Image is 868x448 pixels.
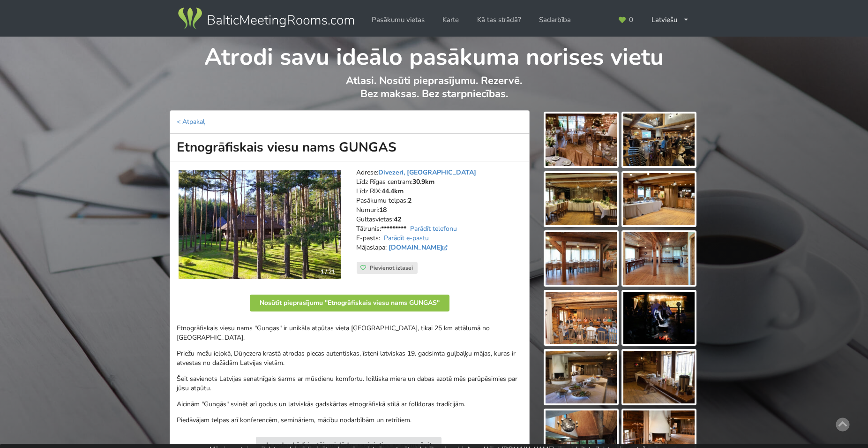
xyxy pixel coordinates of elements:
[436,11,465,29] a: Karte
[623,173,695,226] img: Etnogrāfiskais viesu nams GUNGAS | Ādažu novads | Pasākumu vieta - galerijas bilde
[177,324,523,342] p: Etnogrāfiskais viesu nams "Gungas" ir unikāla atpūtas vieta [GEOGRAPHIC_DATA], tikai 25 km attālu...
[176,6,356,32] img: Baltic Meeting Rooms
[177,117,205,126] a: < Atpakaļ
[378,168,476,177] a: Divezeri, [GEOGRAPHIC_DATA]
[389,243,450,252] a: [DOMAIN_NAME]
[532,11,577,29] a: Sadarbība
[623,292,695,344] img: Etnogrāfiskais viesu nams GUNGAS | Ādažu novads | Pasākumu vieta - galerijas bilde
[408,196,412,205] strong: 2
[645,11,696,29] div: Latviešu
[370,264,413,272] span: Pievienot izlasei
[177,349,523,368] p: Priežu mežu ielokā, Dūņezera krastā atrodas piecas autentiskas, īsteni latviskas 19. gadsimta guļ...
[315,265,341,279] div: 1 / 21
[177,400,523,409] p: Aicinām "Gungās" svinēt arī godus un latviskās gadskārtas etnogrāfiskā stilā ar folkloras tradīci...
[356,168,523,262] address: Adrese: Līdz Rīgas centram: Līdz RIX: Pasākumu telpas: Numuri: Gultasvietas: Tālrunis: E-pasts: M...
[410,224,457,233] a: Parādīt telefonu
[623,351,695,403] img: Etnogrāfiskais viesu nams GUNGAS | Ādažu novads | Pasākumu vieta - galerijas bilde
[379,205,387,214] strong: 18
[546,292,617,344] img: Etnogrāfiskais viesu nams GUNGAS | Ādažu novads | Pasākumu vieta - galerijas bilde
[170,37,698,72] h1: Atrodi savu ideālo pasākuma norises vietu
[384,234,429,243] a: Parādīt e-pastu
[629,16,633,23] span: 0
[250,295,449,311] button: Nosūtīt pieprasījumu "Etnogrāfiskais viesu nams GUNGAS"
[471,11,528,29] a: Kā tas strādā?
[623,114,695,166] img: Etnogrāfiskais viesu nams GUNGAS | Ādažu novads | Pasākumu vieta - galerijas bilde
[546,114,617,166] img: Etnogrāfiskais viesu nams GUNGAS | Ādažu novads | Pasākumu vieta - galerijas bilde
[412,177,434,186] strong: 30.9km
[546,173,617,226] img: Etnogrāfiskais viesu nams GUNGAS | Ādažu novads | Pasākumu vieta - galerijas bilde
[546,232,617,285] img: Etnogrāfiskais viesu nams GUNGAS | Ādažu novads | Pasākumu vieta - galerijas bilde
[546,351,617,403] img: Etnogrāfiskais viesu nams GUNGAS | Ādažu novads | Pasākumu vieta - galerijas bilde
[382,187,404,196] strong: 44.4km
[365,11,431,29] a: Pasākumu vietas
[177,416,523,425] p: Piedāvājam telpas arī konferencēm, semināriem, mācību nodarbībām un retrītiem.
[170,134,530,161] h1: Etnogrāfiskais viesu nams GUNGAS
[179,170,341,280] a: Viesu nams | Ādažu novads | Etnogrāfiskais viesu nams GUNGAS 1 / 21
[623,232,695,285] img: Etnogrāfiskais viesu nams GUNGAS | Ādažu novads | Pasākumu vieta - galerijas bilde
[177,374,523,393] p: Šeit savienots Latvijas senatnīgais šarms ar mūsdienu komfortu. Idilliska miera un dabas azotē mē...
[179,170,341,280] img: Viesu nams | Ādažu novads | Etnogrāfiskais viesu nams GUNGAS
[170,74,698,110] p: Atlasi. Nosūti pieprasījumu. Rezervē. Bez maksas. Bez starpniecības.
[394,215,401,224] strong: 42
